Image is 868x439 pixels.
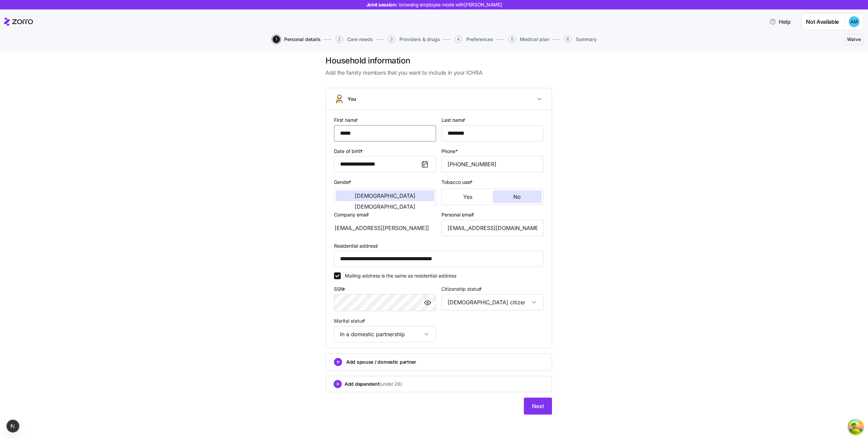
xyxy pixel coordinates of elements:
[455,36,462,43] span: 4
[576,37,597,42] span: Summary
[336,36,343,43] span: 2
[334,380,342,388] svg: add icon
[271,36,321,43] a: 1Personal details
[769,18,791,26] span: Help
[341,272,456,279] label: Mailing address is the same as residential address
[399,1,502,8] span: browsing employee mode with [PERSON_NAME]
[388,36,395,43] span: 3
[441,294,544,310] input: Select citizenship status
[564,36,572,43] span: 6
[366,1,502,8] span: Joint session:
[284,37,321,42] span: Personal details
[441,211,476,218] label: Personal email
[764,15,796,28] button: Help
[336,36,373,43] button: 2Care needs
[334,211,371,218] label: Company email
[849,16,860,27] img: ca3e321d9683980c8a232247026a1e1b
[844,34,864,45] button: Waive
[325,55,552,66] h1: Household information
[455,36,493,43] button: 4Preferences
[388,36,440,43] button: 3Providers & drugs
[463,194,472,199] span: Yes
[326,110,552,348] div: You
[273,36,280,43] span: 1
[348,96,356,102] span: You
[334,178,353,186] label: Gender
[379,381,402,387] span: (under 26)
[466,37,493,42] span: Preferences
[344,381,402,387] span: Add dependent
[513,194,521,199] span: No
[334,148,364,155] label: Date of birth
[441,116,467,124] label: Last name
[564,36,597,43] button: 6Summary
[441,220,544,236] input: Email
[441,156,544,172] input: Phone
[334,285,347,293] label: SSN
[849,420,863,434] button: Open Tanstack query devtools
[334,326,436,342] input: Select marital status
[441,285,483,293] label: Citizenship status
[334,358,342,366] svg: add icon
[508,36,516,43] span: 5
[508,36,549,43] button: 5Medical plan
[273,36,321,43] button: 1Personal details
[347,37,373,42] span: Care needs
[325,69,552,77] span: Add the family members that you want to include in your ICHRA
[334,116,359,124] label: First name
[520,37,549,42] span: Medical plan
[806,18,839,26] span: Not Available
[441,178,474,186] label: Tobacco user
[399,37,440,42] span: Providers & drugs
[346,359,416,365] span: Add spouse / domestic partner
[326,88,552,110] button: You
[334,242,380,250] label: Residential address
[334,317,367,325] label: Marital status
[847,36,861,43] span: Waive
[524,398,552,415] button: Next
[441,148,458,155] label: Phone*
[355,204,415,209] span: [DEMOGRAPHIC_DATA]
[355,193,415,198] span: [DEMOGRAPHIC_DATA]
[532,402,544,410] span: Next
